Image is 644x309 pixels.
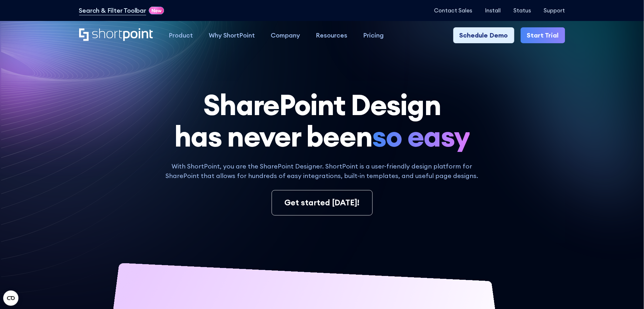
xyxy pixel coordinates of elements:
[612,278,644,309] iframe: Chat Widget
[79,89,565,152] h1: SharePoint Design has never been
[272,190,373,216] a: Get started [DATE]!
[169,31,193,40] div: Product
[363,31,384,40] div: Pricing
[544,7,565,14] a: Support
[271,31,300,40] div: Company
[355,27,392,43] a: Pricing
[263,27,308,43] a: Company
[372,120,470,152] span: so easy
[209,31,255,40] div: Why ShortPoint
[521,27,565,43] a: Start Trial
[79,6,146,15] a: Search & Filter Toolbar
[161,161,483,181] p: With ShortPoint, you are the SharePoint Designer. ShortPoint is a user-friendly design platform f...
[79,28,153,42] a: Home
[453,27,514,43] a: Schedule Demo
[514,7,531,14] a: Status
[201,27,263,43] a: Why ShortPoint
[316,31,347,40] div: Resources
[485,7,501,14] a: Install
[285,197,360,209] div: Get started [DATE]!
[3,291,18,306] button: Open CMP widget
[161,27,201,43] a: Product
[308,27,355,43] a: Resources
[434,7,472,14] a: Contact Sales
